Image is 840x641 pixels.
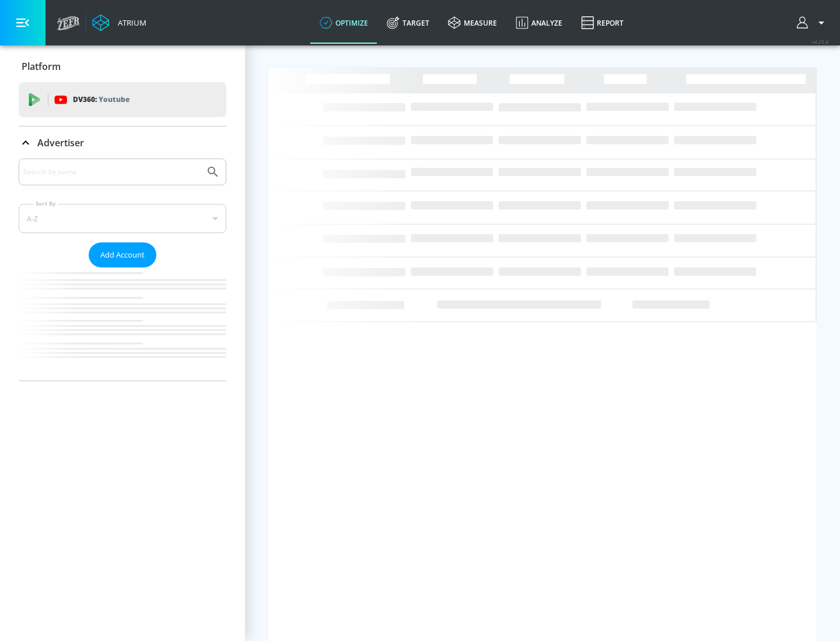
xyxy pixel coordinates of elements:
input: Search by name [23,164,200,179]
label: Sort By [33,200,58,207]
a: measure [439,2,506,44]
a: Report [572,2,633,44]
div: Platform [19,50,226,83]
a: Target [377,2,439,44]
span: v 4.25.4 [812,38,828,45]
button: Add Account [89,242,156,267]
div: A-Z [19,204,226,233]
p: Youtube [99,93,129,105]
span: Add Account [100,248,145,262]
div: Atrium [113,17,146,28]
div: Advertiser [19,159,226,381]
p: Advertiser [37,136,84,149]
a: optimize [310,2,377,44]
a: Analyze [506,2,572,44]
a: Atrium [92,14,146,31]
p: Platform [22,60,61,73]
div: DV360: Youtube [19,82,226,117]
nav: list of Advertiser [19,267,226,381]
p: DV360: [73,93,129,106]
div: Advertiser [19,126,226,159]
